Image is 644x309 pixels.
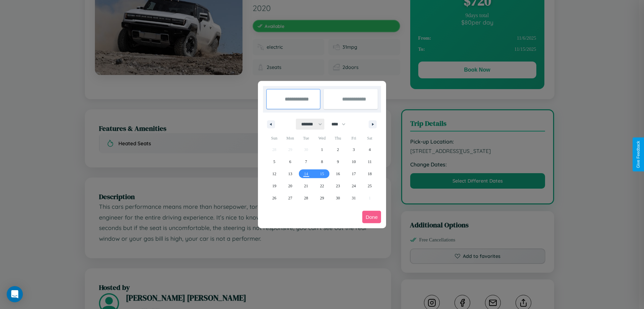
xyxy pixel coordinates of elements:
[346,168,362,180] button: 17
[336,192,340,204] span: 30
[362,156,378,168] button: 11
[314,192,330,204] button: 29
[336,168,340,180] span: 16
[330,192,346,204] button: 30
[314,156,330,168] button: 8
[320,180,324,192] span: 22
[362,144,378,156] button: 4
[266,168,282,180] button: 12
[266,180,282,192] button: 19
[362,211,381,223] button: Done
[368,180,372,192] span: 25
[346,156,362,168] button: 10
[282,168,298,180] button: 13
[272,192,276,204] span: 26
[305,156,307,168] span: 7
[273,156,275,168] span: 5
[298,133,314,144] span: Tue
[304,192,308,204] span: 28
[321,144,323,156] span: 1
[282,156,298,168] button: 6
[321,156,323,168] span: 8
[352,192,356,204] span: 31
[362,180,378,192] button: 25
[352,168,356,180] span: 17
[320,192,324,204] span: 29
[288,168,292,180] span: 13
[330,180,346,192] button: 23
[7,286,23,302] div: Open Intercom Messenger
[298,192,314,204] button: 28
[289,156,291,168] span: 6
[298,180,314,192] button: 21
[320,168,324,180] span: 15
[330,156,346,168] button: 9
[368,168,372,180] span: 18
[298,168,314,180] button: 14
[352,180,356,192] span: 24
[282,192,298,204] button: 27
[369,144,371,156] span: 4
[298,156,314,168] button: 7
[346,133,362,144] span: Fri
[314,133,330,144] span: Wed
[330,144,346,156] button: 2
[337,144,339,156] span: 2
[288,192,292,204] span: 27
[304,180,308,192] span: 21
[266,156,282,168] button: 5
[314,168,330,180] button: 15
[353,144,355,156] span: 3
[362,168,378,180] button: 18
[337,156,339,168] span: 9
[314,180,330,192] button: 22
[314,144,330,156] button: 1
[346,144,362,156] button: 3
[304,168,308,180] span: 14
[346,180,362,192] button: 24
[282,180,298,192] button: 20
[282,133,298,144] span: Mon
[336,180,340,192] span: 23
[288,180,292,192] span: 20
[346,192,362,204] button: 31
[636,141,641,168] div: Give Feedback
[272,180,276,192] span: 19
[266,133,282,144] span: Sun
[272,168,276,180] span: 12
[266,192,282,204] button: 26
[362,133,378,144] span: Sat
[368,156,372,168] span: 11
[352,156,356,168] span: 10
[330,168,346,180] button: 16
[330,133,346,144] span: Thu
